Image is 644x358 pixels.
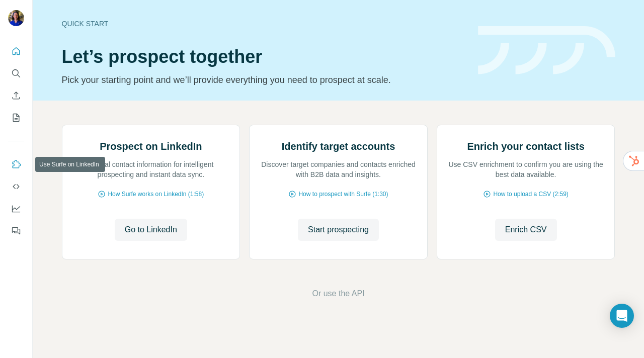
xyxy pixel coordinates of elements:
[115,219,187,241] button: Go to LinkedIn
[495,219,557,241] button: Enrich CSV
[260,159,417,180] p: Discover target companies and contacts enriched with B2B data and insights.
[8,222,24,240] button: Feedback
[312,288,364,300] button: Or use the API
[8,200,24,218] button: Dashboard
[493,190,568,199] span: How to upload a CSV (2:59)
[108,190,204,199] span: How Surfe works on LinkedIn (1:58)
[8,86,24,105] button: Enrich CSV
[610,304,634,328] div: Open Intercom Messenger
[308,224,369,236] span: Start prospecting
[8,10,24,26] img: Avatar
[62,47,466,67] h1: Let’s prospect together
[8,64,24,82] button: Search
[62,19,466,29] div: Quick start
[62,73,466,87] p: Pick your starting point and we’ll provide everything you need to prospect at scale.
[8,109,24,127] button: My lists
[505,224,547,236] span: Enrich CSV
[298,219,379,241] button: Start prospecting
[467,139,584,153] h2: Enrich your contact lists
[478,26,615,75] img: banner
[8,42,24,60] button: Quick start
[282,139,395,153] h2: Identify target accounts
[125,224,177,236] span: Go to LinkedIn
[8,155,24,173] button: Use Surfe on LinkedIn
[8,177,24,196] button: Use Surfe API
[298,190,388,199] span: How to prospect with Surfe (1:30)
[447,159,605,180] p: Use CSV enrichment to confirm you are using the best data available.
[100,139,202,153] h2: Prospect on LinkedIn
[72,159,230,180] p: Reveal contact information for intelligent prospecting and instant data sync.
